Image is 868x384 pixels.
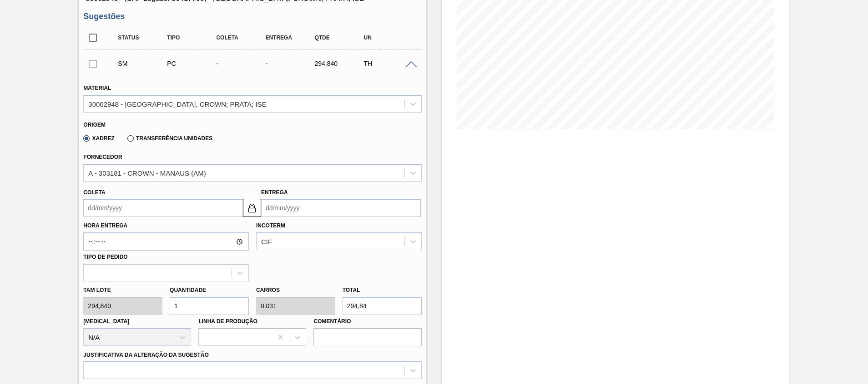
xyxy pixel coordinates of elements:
label: Xadrez [83,135,115,142]
label: Fornecedor [83,154,122,160]
div: Sugestão Manual [116,60,170,67]
button: locked [243,199,261,217]
div: TH [361,60,416,67]
label: Incoterm [256,222,285,229]
input: dd/mm/yyyy [261,199,421,217]
div: 30002948 - [GEOGRAPHIC_DATA]. CROWN; PRATA; ISE [88,100,267,108]
div: Coleta [214,34,268,41]
div: Entrega [263,34,318,41]
div: CIF [261,238,272,246]
label: Tam lote [83,284,162,297]
label: Origem [83,122,106,128]
img: locked [247,202,257,213]
div: Pedido de Compra [165,60,219,67]
label: Transferência Unidades [127,135,212,142]
label: Comentário [313,315,421,328]
label: Total [343,287,360,293]
label: Entrega [261,189,288,196]
label: Coleta [83,189,105,196]
label: Tipo de pedido [83,254,127,260]
div: 294,840 [312,60,367,67]
label: Quantidade [170,287,206,293]
div: Tipo [165,34,219,41]
label: Linha de Produção [198,318,257,325]
div: A - 303181 - CROWN - MANAUS (AM) [88,169,206,177]
label: Justificativa da Alteração da Sugestão [83,352,209,358]
div: Status [116,34,170,41]
input: dd/mm/yyyy [83,199,243,217]
h3: Sugestões [83,12,421,21]
div: UN [361,34,416,41]
label: Hora Entrega [83,219,249,232]
div: - [263,60,318,67]
div: Qtde [312,34,367,41]
label: [MEDICAL_DATA] [83,318,129,325]
label: Material [83,85,111,91]
div: - [214,60,268,67]
label: Carros [256,287,280,293]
